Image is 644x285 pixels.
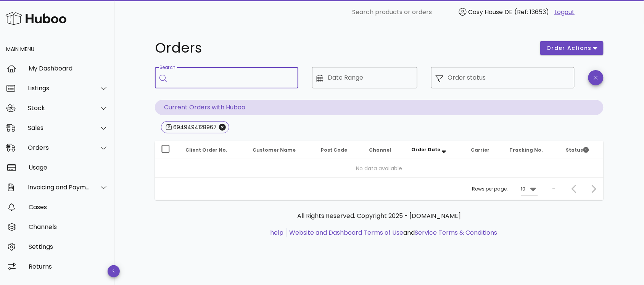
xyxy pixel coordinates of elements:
span: Client Order No. [185,147,227,153]
div: Settings [29,243,108,250]
th: Client Order No. [179,141,246,159]
div: My Dashboard [29,65,108,72]
p: Current Orders with Huboo [155,100,604,115]
button: order actions [540,41,604,55]
div: Channels [29,223,108,231]
span: Customer Name [253,147,296,153]
img: Huboo Logo [5,10,66,27]
th: Tracking No. [503,141,560,159]
div: Rows per page: [472,178,538,200]
th: Post Code [315,141,363,159]
div: Orders [28,144,90,151]
div: 10Rows per page: [521,183,538,195]
span: Status [566,147,589,153]
span: Tracking No. [509,147,543,153]
span: Channel [369,147,391,153]
div: – [552,186,555,192]
span: (Ref: 13653) [515,8,549,16]
label: Search [159,65,175,70]
a: Service Terms & Conditions [415,228,497,237]
th: Order Date: Sorted descending. Activate to remove sorting. [406,141,465,159]
div: Sales [28,124,90,131]
div: 6949494128967 [172,123,217,131]
a: Website and Dashboard Terms of Use [290,228,404,237]
th: Customer Name [246,141,315,159]
div: Listings [28,85,90,92]
div: Usage [29,164,108,171]
a: help [270,228,284,237]
p: All Rights Reserved. Copyright 2025 - [DOMAIN_NAME] [161,211,597,221]
div: Returns [29,263,108,270]
th: Status [560,141,604,159]
div: Invoicing and Payments [28,184,90,191]
th: Channel [363,141,406,159]
span: Order Date [412,146,441,153]
div: 10 [521,186,526,192]
div: Cases [29,203,108,211]
span: Post Code [321,147,348,153]
td: No data available [155,159,604,178]
th: Carrier [465,141,503,159]
h1: Orders [155,41,531,55]
li: and [287,228,497,237]
a: Logout [555,8,575,17]
span: order actions [546,44,592,52]
div: Stock [28,104,90,112]
span: Cosy House DE [469,8,513,16]
span: Carrier [471,147,490,153]
button: Close [219,124,226,131]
